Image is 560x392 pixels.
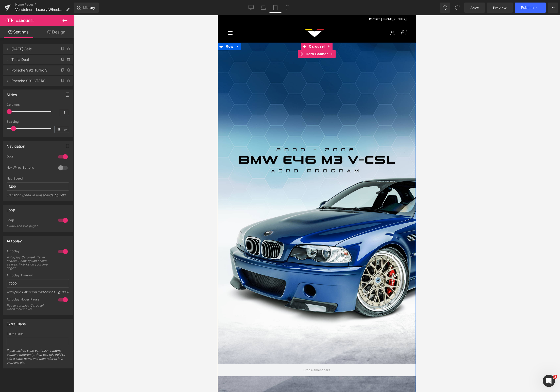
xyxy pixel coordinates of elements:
[543,375,555,387] iframe: Intercom live chat
[440,3,450,13] button: Undo
[7,249,53,255] div: Autoplay
[493,5,507,10] span: Preview
[7,154,53,160] div: Dots
[515,3,546,13] button: Publish
[7,256,52,270] div: Auto play Carousel. Better enable 'Loop' option above as well. *Works on your live page*
[548,3,558,13] button: More
[15,3,74,7] a: Home Pages
[7,90,17,97] div: Slides
[11,55,54,64] span: Tesla Deal
[7,103,69,106] div: Columns
[7,274,69,277] div: Autoplay Timeout
[7,218,53,223] div: Loop
[7,236,22,243] div: Autoplay
[282,3,294,13] a: Mobile
[521,6,534,10] span: Publish
[7,193,69,201] div: Transition speed. in miliseconds. Eg: 300
[245,3,257,13] a: Desktop
[7,166,53,171] div: Next/Prev Buttons
[38,26,75,38] a: Design
[74,3,99,13] a: New Library
[7,297,53,303] div: Autoplay Hover Pause
[7,141,25,148] div: Navigation
[7,205,15,212] div: Loop
[7,120,69,123] div: Spacing
[7,224,52,228] div: *Works on live page*
[470,5,479,10] span: Save
[257,3,269,13] a: Laptop
[15,8,64,12] span: Vorsteiner - Luxury Wheels and Aero Updated [DATE]
[7,304,52,311] div: Pause autoplay Carousel when mouseover.
[452,3,462,13] button: Redo
[553,375,557,379] span: 2
[7,349,69,368] div: If you wish to style particular content element differently, then use this field to add a class n...
[64,128,68,131] span: px
[7,177,69,180] div: Nav Speed
[218,15,416,392] iframe: To enrich screen reader interactions, please activate Accessibility in Grammarly extension settings
[7,319,26,326] div: Extra Class
[11,65,54,75] span: Porsche 992 Turbo S
[83,5,95,10] span: Library
[16,19,34,23] span: Carousel
[7,290,69,297] div: Auto play Timeout in miliseconds. Eg: 3000
[7,332,69,336] div: Extra Class
[11,44,54,54] span: [DATE] Sale
[487,3,513,13] a: Preview
[269,3,282,13] a: Tablet
[11,76,54,86] span: Porsche 991 GT3RS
